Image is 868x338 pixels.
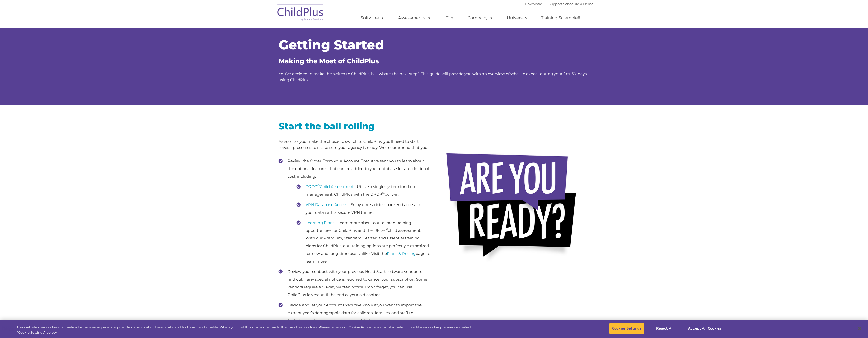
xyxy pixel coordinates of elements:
div: This website uses cookies to create a better user experience, provide statistics about user visit... [17,325,477,335]
a: Software [355,13,390,23]
a: VPN Database Access [306,202,347,207]
li: – Learn more about our tailored training opportunities for ChildPlus and the DRDP child assessmen... [297,219,430,265]
span: You’ve decided to make the switch to ChildPlus, but what’s the next step? This guide will provide... [279,71,587,82]
button: Accept All Cookies [685,323,724,334]
p: As soon as you make the choice to switch to ChildPlus, you’ll need to start several processes to ... [279,138,430,151]
a: Training Scramble!! [536,13,585,23]
font: | [525,2,593,6]
sup: © [386,227,388,231]
em: free [312,292,319,297]
a: Company [462,13,498,23]
button: Reject All [649,323,681,334]
sup: © [382,191,385,195]
button: Cookies Settings [609,323,644,334]
button: Close [854,323,865,334]
a: Support [549,2,562,6]
a: DRDP©Child Assessment [306,184,354,189]
a: University [502,13,533,23]
li: Decide and let your Account Executive know if you want to import the current year’s demographic d... [279,301,430,332]
img: ChildPlus by Procare Solutions [275,0,326,26]
a: Learning Plans [306,220,334,225]
a: IT [440,13,459,23]
img: areyouready [442,146,586,268]
li: Review the Order Form your Account Executive sent you to learn about the optional features that c... [279,157,430,265]
h2: Start the ball rolling [279,120,430,132]
li: Review your contract with your previous Head Start software vendor to find out if any special not... [279,268,430,299]
sup: © [317,184,320,187]
li: – Enjoy unrestricted backend access to your data with a secure VPN tunnel. [297,201,430,216]
a: Download [525,2,542,6]
span: Making the Most of ChildPlus [279,57,379,65]
a: Plans & Pricing [387,251,416,256]
a: Assessments [393,13,436,23]
span: Getting Started [279,37,384,53]
a: Schedule A Demo [563,2,593,6]
li: – Utilize a single system for data management: ChildPlus with the DRDP built-in. [297,183,430,198]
